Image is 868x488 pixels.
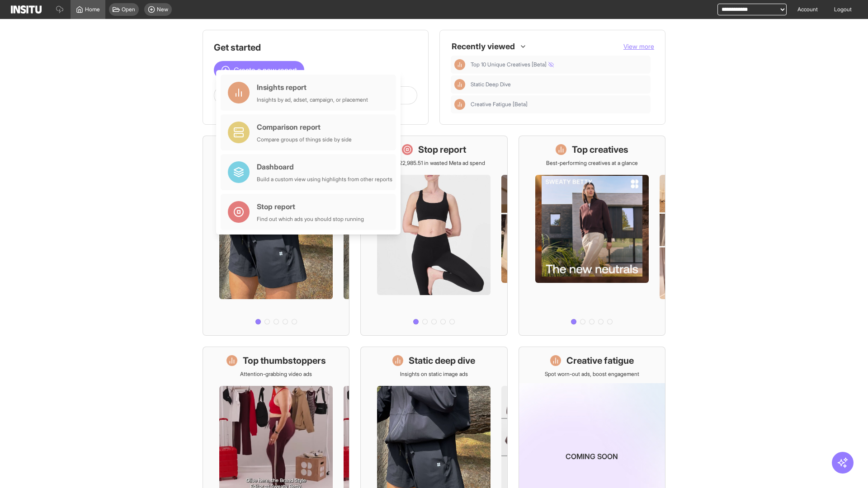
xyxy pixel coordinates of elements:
[157,6,168,13] span: New
[546,160,638,167] p: Best-performing creatives at a glance
[11,5,42,14] img: Logo
[85,6,100,13] span: Home
[214,41,417,54] h1: Get started
[471,101,647,108] span: Creative Fatigue [Beta]
[383,160,485,167] p: Save £22,985.51 in wasted Meta ad spend
[471,81,647,88] span: Static Deep Dive
[203,136,349,336] a: What's live nowSee all active ads instantly
[360,136,507,336] a: Stop reportSave £22,985.51 in wasted Meta ad spend
[454,79,465,90] div: Insights
[234,65,297,75] span: Create a new report
[240,371,312,378] p: Attention-grabbing video ads
[122,6,135,13] span: Open
[257,161,392,172] div: Dashboard
[400,371,468,378] p: Insights on static image ads
[257,96,368,103] div: Insights by ad, adset, campaign, or placement
[257,136,352,143] div: Compare groups of things side by side
[471,101,528,108] span: Creative Fatigue [Beta]
[418,143,466,156] h1: Stop report
[243,354,326,367] h1: Top thumbstoppers
[471,81,511,88] span: Static Deep Dive
[471,61,554,68] span: Top 10 Unique Creatives [Beta]
[471,61,647,68] span: Top 10 Unique Creatives [Beta]
[454,99,465,110] div: Insights
[257,82,368,93] div: Insights report
[454,59,465,70] div: Insights
[257,216,364,223] div: Find out which ads you should stop running
[409,354,475,367] h1: Static deep dive
[214,61,304,79] button: Create a new report
[572,143,628,156] h1: Top creatives
[257,201,364,212] div: Stop report
[519,136,665,336] a: Top creativesBest-performing creatives at a glance
[257,122,352,132] div: Comparison report
[623,42,654,51] button: View more
[623,42,654,50] span: View more
[257,176,392,183] div: Build a custom view using highlights from other reports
